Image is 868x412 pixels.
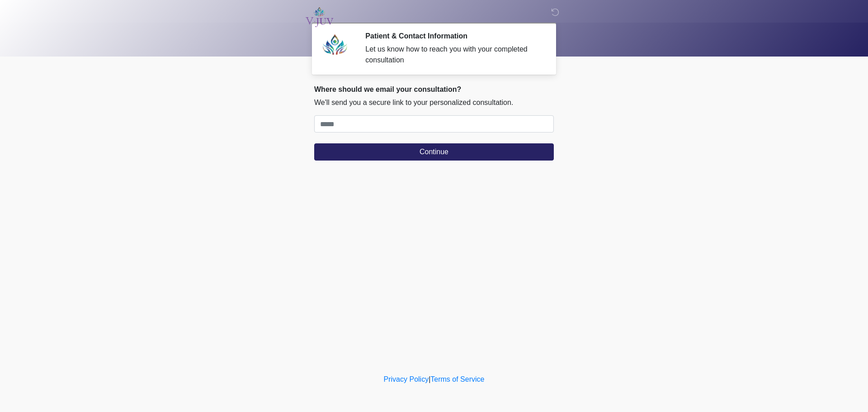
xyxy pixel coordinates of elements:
[384,375,429,383] a: Privacy Policy
[314,97,554,108] p: We'll send you a secure link to your personalized consultation.
[314,143,554,161] button: Continue
[314,85,554,94] h2: Where should we email your consultation?
[321,32,348,59] img: Agent Avatar
[430,375,484,383] a: Terms of Service
[429,375,430,383] a: |
[305,7,334,27] img: VJUV Logo
[365,44,540,66] div: Let us know how to reach you with your completed consultation
[365,32,540,40] h2: Patient & Contact Information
